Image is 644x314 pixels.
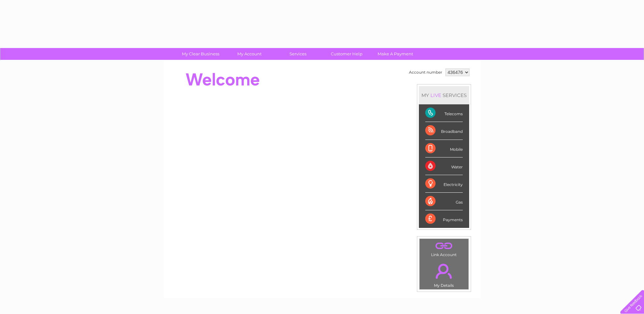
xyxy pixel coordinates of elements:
div: LIVE [429,92,443,98]
a: Services [272,48,324,60]
a: Make A Payment [369,48,422,60]
a: . [421,240,467,252]
div: MY SERVICES [419,86,469,104]
div: Gas [425,193,463,210]
a: . [421,260,467,282]
td: Link Account [419,238,469,259]
td: My Details [419,258,469,290]
div: Mobile [425,140,463,157]
div: Electricity [425,175,463,193]
div: Telecoms [425,104,463,122]
a: My Clear Business [174,48,227,60]
div: Broadband [425,122,463,140]
a: My Account [223,48,276,60]
td: Account number [407,67,444,78]
div: Payments [425,210,463,228]
div: Water [425,157,463,175]
a: Customer Help [320,48,373,60]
